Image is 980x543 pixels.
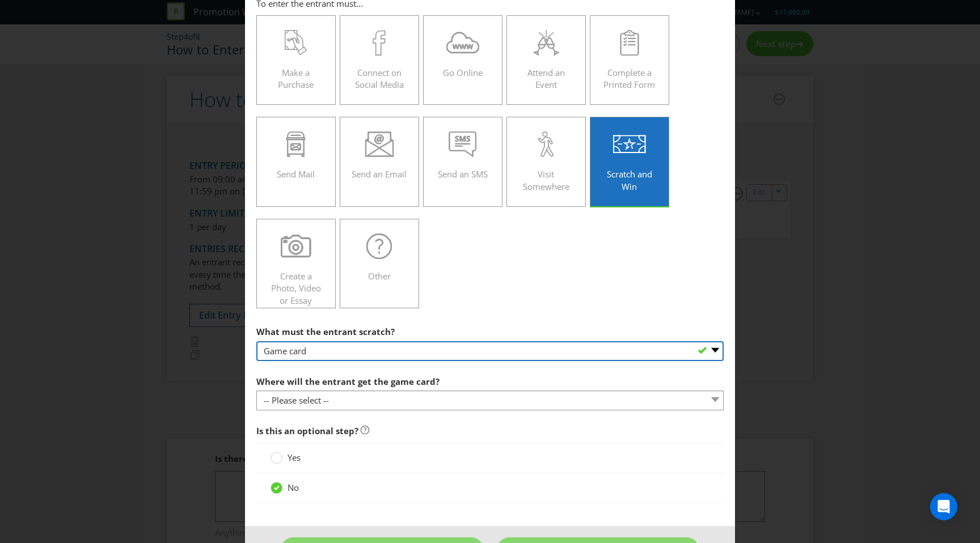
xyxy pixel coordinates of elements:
span: Create a Photo, Video or Essay [271,270,321,306]
span: Where will the entrant get the game card? [256,376,440,387]
span: Is this an optional step? [256,425,358,436]
span: Scratch and Win [607,168,652,192]
span: Go Online [443,67,483,78]
span: Send an Email [352,168,407,180]
span: Visit Somewhere [523,168,569,192]
span: Send Mail [277,168,315,180]
span: Connect on Social Media [355,67,404,90]
span: Make a Purchase [278,67,314,90]
div: Open Intercom Messenger [930,493,957,520]
span: No [288,482,299,493]
span: Yes [288,452,301,463]
span: Complete a Printed Form [603,67,655,90]
span: Other [368,270,391,282]
span: Send an SMS [438,168,488,180]
span: Attend an Event [527,67,565,90]
span: What must the entrant scratch? [256,326,395,337]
